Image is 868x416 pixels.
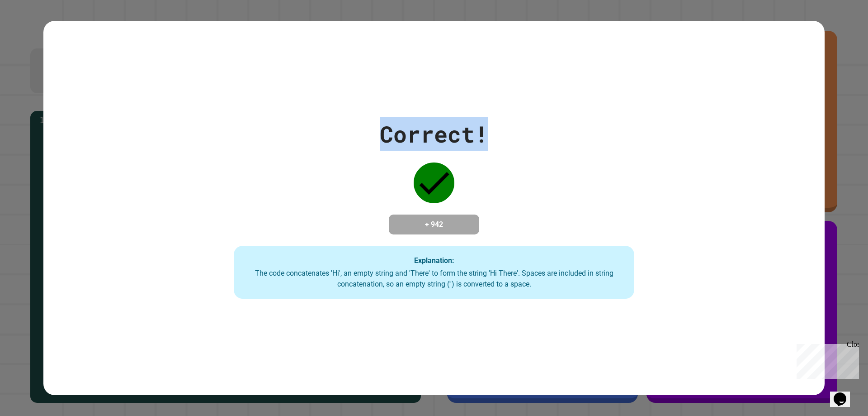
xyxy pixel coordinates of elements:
h4: + 942 [398,219,470,230]
strong: Explanation: [414,256,454,264]
div: Correct! [380,117,488,151]
div: Chat with us now!Close [4,4,62,57]
iframe: chat widget [830,380,859,407]
iframe: chat widget [793,340,859,379]
div: The code concatenates 'Hi', an empty string and 'There' to form the string 'Hi There'. Spaces are... [243,268,625,290]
